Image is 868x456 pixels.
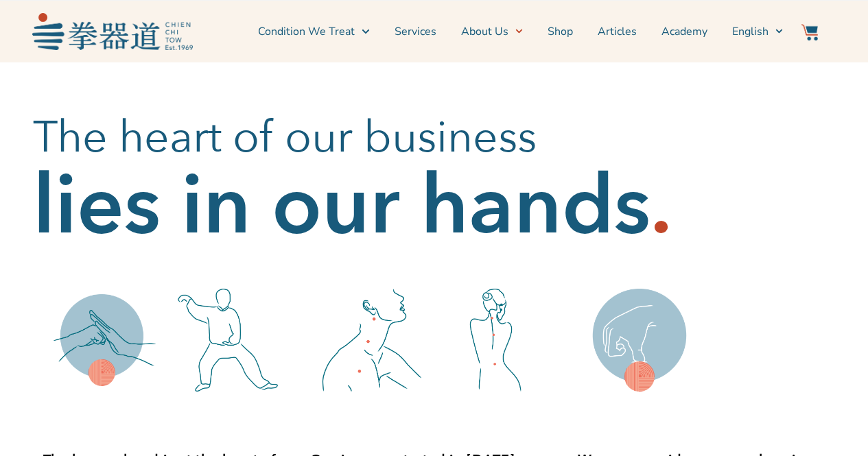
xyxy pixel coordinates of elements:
[661,14,707,49] a: Academy
[801,24,818,40] img: Website Icon-03
[33,110,836,165] h2: The heart of our business
[548,14,573,49] a: Shop
[461,14,523,49] a: About Us
[650,179,672,234] h2: .
[395,14,436,49] a: Services
[258,14,369,49] a: Condition We Treat
[732,14,783,49] a: English
[33,179,650,234] h2: lies in our hands
[598,14,637,49] a: Articles
[732,23,769,40] span: English
[200,14,783,49] nav: Menu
